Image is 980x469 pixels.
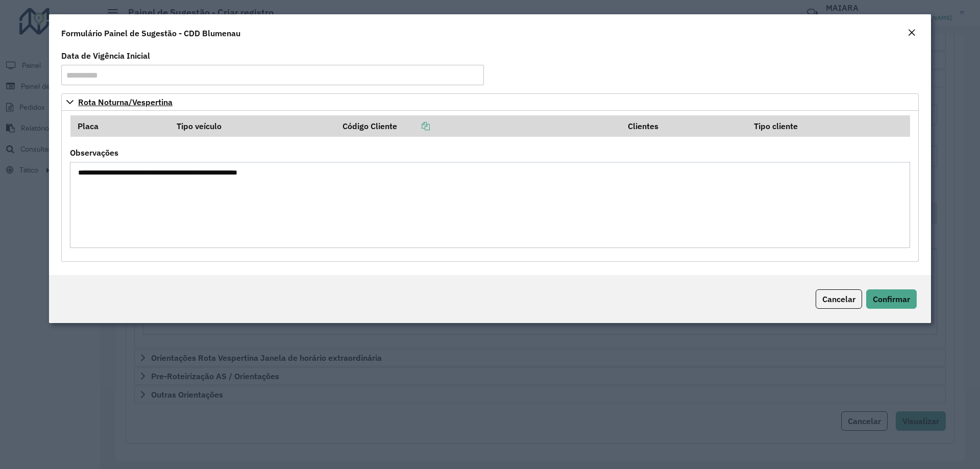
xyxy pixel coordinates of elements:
[70,115,169,137] th: Placa
[78,98,173,106] span: Rota Noturna/Vespertina
[397,121,430,131] a: Copiar
[904,27,919,40] button: Close
[169,115,335,137] th: Tipo veículo
[908,29,916,37] em: Fechar
[61,111,919,262] div: Rota Noturna/Vespertina
[873,294,910,304] span: Confirmar
[335,115,621,137] th: Código Cliente
[822,294,855,304] span: Cancelar
[866,289,917,309] button: Confirmar
[747,115,910,137] th: Tipo cliente
[70,146,118,159] label: Observações
[621,115,747,137] th: Clientes
[61,27,240,39] h4: Formulário Painel de Sugestão - CDD Blumenau
[816,289,862,309] button: Cancelar
[61,93,919,111] a: Rota Noturna/Vespertina
[61,50,150,62] label: Data de Vigência Inicial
